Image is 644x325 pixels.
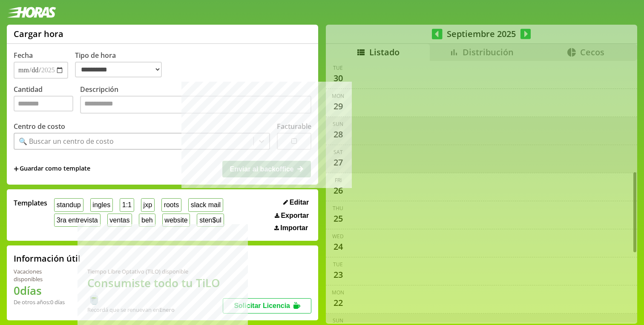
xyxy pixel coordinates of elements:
span: Editar [290,199,309,206]
button: standup [54,198,83,211]
div: Tiempo Libre Optativo (TiLO) disponible [87,268,223,275]
label: Fecha [14,51,33,60]
label: Cantidad [14,85,80,116]
button: Exportar [272,211,311,220]
input: Cantidad [14,96,73,111]
button: slack mail [188,198,223,211]
span: Importar [280,224,308,232]
button: 3ra entrevista [54,214,101,227]
span: Exportar [281,212,309,220]
h1: 0 días [14,283,67,298]
h1: Consumiste todo tu TiLO 🍵 [87,275,223,306]
button: jxp [141,198,155,211]
button: Solicitar Licencia [223,298,311,314]
b: Enero [159,306,175,314]
button: 1:1 [120,198,134,211]
div: 🔍 Buscar un centro de costo [19,137,114,146]
h1: Cargar hora [14,28,63,40]
button: ventas [107,214,132,227]
span: Templates [14,198,47,208]
textarea: Descripción [80,96,311,114]
button: ingles [90,198,113,211]
span: + [14,164,19,174]
div: Recordá que se renuevan en [87,306,223,314]
img: logotipo [7,7,56,18]
label: Centro de costo [14,122,65,131]
span: +Guardar como template [14,164,90,174]
button: beh [139,214,155,227]
label: Descripción [80,85,311,116]
button: Editar [281,198,311,207]
label: Tipo de hora [75,51,169,79]
label: Facturable [277,122,311,131]
div: De otros años: 0 días [14,298,67,306]
button: roots [161,198,181,211]
button: website [162,214,190,227]
h2: Información útil [14,253,80,264]
div: Vacaciones disponibles [14,268,67,283]
span: Solicitar Licencia [234,302,290,309]
select: Tipo de hora [75,62,162,77]
button: sten$ul [197,214,224,227]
